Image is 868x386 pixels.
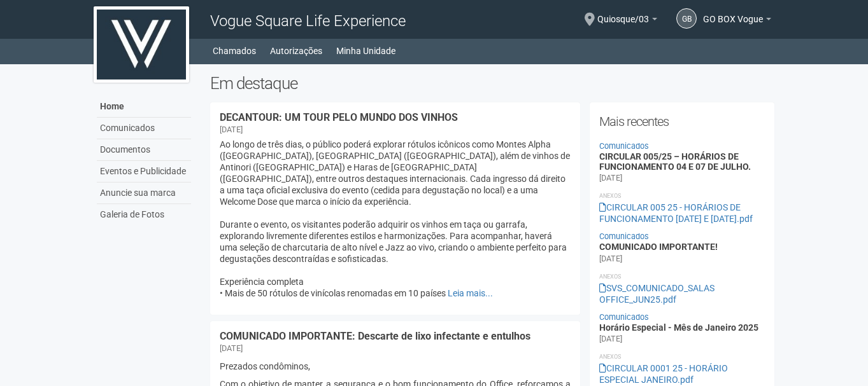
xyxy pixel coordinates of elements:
[599,312,649,322] a: Comunicados
[599,333,622,345] div: [DATE]
[703,2,763,24] span: GO BOX Vogue
[94,6,189,83] img: logo.jpg
[97,139,191,161] a: Documentos
[599,231,649,241] a: Comunicados
[220,361,571,372] p: Prezados condôminos,
[448,288,493,298] a: Leia mais...
[599,351,765,362] li: Anexos
[599,190,765,202] li: Anexos
[210,12,406,30] span: Vogue Square Life Experience
[703,16,771,26] a: GO BOX Vogue
[220,343,243,354] div: [DATE]
[336,42,395,60] a: Minha Unidade
[97,183,191,204] a: Anuncie sua marca
[599,253,622,265] div: [DATE]
[599,202,753,224] a: CIRCULAR 005 25 - HORÁRIOS DE FUNCIONAMENTO [DATE] E [DATE].pdf
[599,112,765,131] h2: Mais recentes
[599,172,622,184] div: [DATE]
[597,16,657,26] a: Quiosque/03
[220,124,243,135] div: [DATE]
[97,161,191,183] a: Eventos e Publicidade
[599,283,715,305] a: SVS_COMUNICADO_SALAS OFFICE_JUN25.pdf
[97,118,191,139] a: Comunicados
[220,139,571,299] p: Ao longo de três dias, o público poderá explorar rótulos icônicos como Montes Alpha ([GEOGRAPHIC_...
[97,204,191,225] a: Galeria de Fotos
[599,141,649,151] a: Comunicados
[270,42,322,60] a: Autorizações
[599,271,765,282] li: Anexos
[597,2,649,24] span: Quiosque/03
[220,330,530,342] a: COMUNICADO IMPORTANTE: Descarte de lixo infectante e entulhos
[220,111,458,123] a: DECANTOUR: UM TOUR PELO MUNDO DOS VINHOS
[599,242,718,252] a: COMUNICADO IMPORTANTE!
[599,322,758,333] a: Horário Especial - Mês de Janeiro 2025
[97,96,191,118] a: Home
[676,8,697,29] a: GB
[599,363,728,385] a: CIRCULAR 0001 25 - HORÁRIO ESPECIAL JANEIRO.pdf
[599,151,751,171] a: CIRCULAR 005/25 – HORÁRIOS DE FUNCIONAMENTO 04 E 07 DE JULHO.
[210,74,775,93] h2: Em destaque
[213,42,256,60] a: Chamados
